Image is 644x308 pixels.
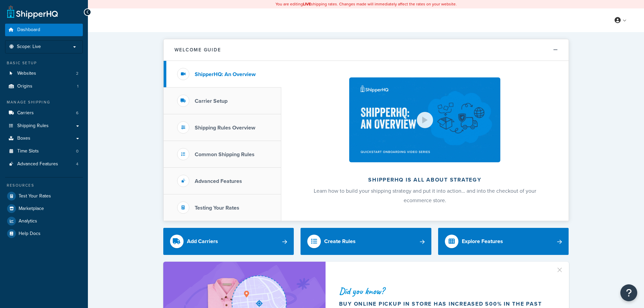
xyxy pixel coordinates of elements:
span: 2 [76,71,78,76]
span: Shipping Rules [17,123,49,129]
span: Time Slots [17,148,39,154]
span: Scope: Live [17,44,41,50]
a: Time Slots0 [5,145,83,158]
a: Websites2 [5,67,83,80]
h3: Shipping Rules Overview [195,125,255,131]
a: Marketplace [5,203,83,215]
b: LIVE [303,1,311,7]
span: 1 [77,84,78,89]
span: Origins [17,84,32,89]
a: Origins1 [5,80,83,93]
li: Advanced Features [5,158,83,170]
div: Manage Shipping [5,99,83,105]
div: Explore Features [462,237,503,246]
h3: Carrier Setup [195,98,228,104]
li: Websites [5,67,83,80]
div: Did you know? [339,286,553,296]
span: 6 [76,110,78,116]
div: Basic Setup [5,60,83,66]
div: Resources [5,183,83,188]
a: Carriers6 [5,107,83,119]
span: 0 [76,148,78,154]
span: Analytics [19,218,37,224]
a: Advanced Features4 [5,158,83,170]
li: Carriers [5,107,83,119]
a: Boxes [5,132,83,145]
button: Open Resource Center [620,284,637,301]
span: Help Docs [19,231,41,237]
span: Boxes [17,136,30,141]
span: Carriers [17,110,34,116]
span: 4 [76,161,78,167]
a: Dashboard [5,24,83,36]
h3: Advanced Features [195,178,242,184]
h2: Welcome Guide [174,47,221,52]
a: Help Docs [5,228,83,240]
h3: Common Shipping Rules [195,151,255,158]
img: ShipperHQ is all about strategy [349,77,500,162]
h2: ShipperHQ is all about strategy [299,177,551,183]
a: Create Rules [301,228,431,255]
span: Test Your Rates [19,193,51,199]
li: Time Slots [5,145,83,158]
button: Welcome Guide [164,39,569,61]
a: Explore Features [438,228,569,255]
a: Analytics [5,215,83,227]
a: Test Your Rates [5,190,83,202]
h3: ShipperHQ: An Overview [195,71,256,77]
span: Websites [17,71,36,76]
div: Create Rules [324,237,356,246]
span: Marketplace [19,206,44,212]
span: Dashboard [17,27,40,33]
h3: Testing Your Rates [195,205,239,211]
a: Shipping Rules [5,120,83,132]
span: Advanced Features [17,161,58,167]
div: Add Carriers [187,237,218,246]
span: Learn how to build your shipping strategy and put it into action… and into the checkout of your e... [314,187,536,204]
li: Origins [5,80,83,93]
a: Add Carriers [163,228,294,255]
